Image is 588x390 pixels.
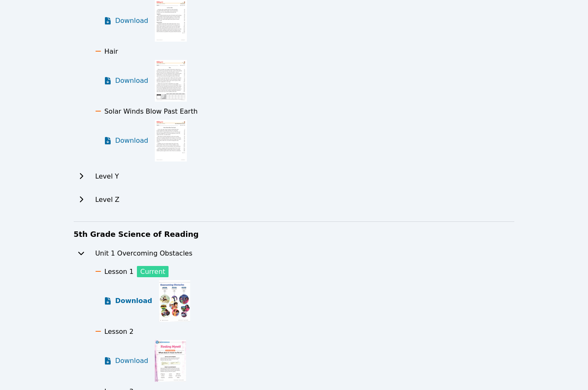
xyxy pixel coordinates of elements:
[137,266,169,277] span: Current
[155,120,187,161] img: Solar Winds Blow Past Earth
[115,16,149,26] span: Download
[95,195,119,205] h2: Level Z
[155,340,186,382] img: Lesson 2
[95,248,193,258] h2: Unit 1 Overcoming Obstacles
[115,356,149,366] span: Download
[115,296,152,306] span: Download
[104,268,134,276] span: Lesson 1
[115,136,149,146] span: Download
[104,280,152,322] a: Download
[74,229,515,240] h3: 5th Grade Science of Reading
[104,60,149,102] a: Download
[155,60,187,102] img: Hair
[104,107,198,115] span: Solar Winds Blow Past Earth
[104,340,149,382] a: Download
[104,120,149,161] a: Download
[159,280,190,322] img: Lesson 1
[104,47,118,55] span: Hair
[115,76,149,86] span: Download
[104,328,134,335] span: Lesson 2
[95,171,119,181] h2: Level Y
